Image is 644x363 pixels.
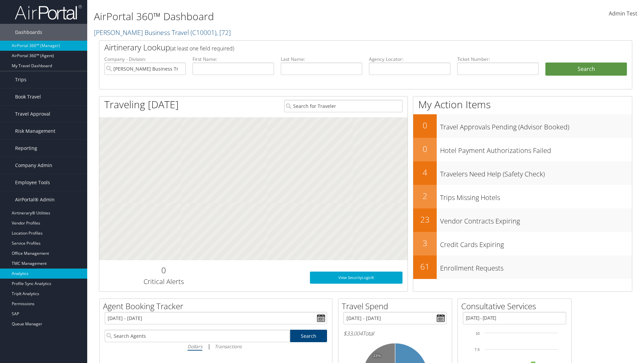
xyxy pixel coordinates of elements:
[15,140,37,157] span: Reporting
[215,343,241,350] i: Transactions
[609,3,637,24] a: Admin Test
[475,348,480,352] tspan: 7.5
[545,63,627,76] button: Search
[440,166,632,179] h3: Travelers Need Help (Safety Check)
[476,331,480,335] tspan: 10
[15,191,55,208] span: AirPortal® Admin
[413,232,632,255] a: 3Credit Cards Expiring
[216,28,231,37] span: , [ 72 ]
[104,56,186,63] label: Company - Division:
[343,330,363,337] span: $33,004
[342,300,452,312] h2: Travel Spend
[104,42,583,53] h2: Airtinerary Lookup
[15,174,50,191] span: Employee Tools
[609,10,637,17] span: Admin Test
[104,97,179,112] h1: Traveling [DATE]
[373,354,381,358] tspan: 23%
[440,237,632,249] h3: Credit Cards Expiring
[15,88,41,105] span: Book Travel
[94,28,231,37] a: [PERSON_NAME] Business Travel
[191,28,216,37] span: ( C10001 )
[457,56,539,63] label: Ticket Number:
[413,161,632,185] a: 4Travelers Need Help (Safety Check)
[413,143,437,155] h2: 0
[343,330,447,337] h6: Total
[413,97,632,112] h1: My Action Items
[281,56,362,63] label: Last Name:
[105,330,290,342] input: Search Agents
[15,123,55,139] span: Risk Management
[15,71,26,88] span: Trips
[104,265,223,276] h2: 0
[290,330,327,342] a: Search
[461,300,571,312] h2: Consultative Services
[413,167,437,178] h2: 4
[105,342,327,351] div: |
[440,190,632,202] h3: Trips Missing Hotels
[440,119,632,132] h3: Travel Approvals Pending (Advisor Booked)
[94,9,456,24] h1: AirPortal 360™ Dashboard
[15,4,82,20] img: airportal-logo.png
[187,343,202,350] i: Dollars
[284,100,402,112] input: Search for Traveler
[369,56,450,63] label: Agency Locator:
[193,56,274,63] label: First Name:
[15,157,52,174] span: Company Admin
[413,261,437,272] h2: 61
[413,138,632,161] a: 0Hotel Payment Authorizations Failed
[440,143,632,155] h3: Hotel Payment Authorizations Failed
[104,277,223,286] h3: Critical Alerts
[413,214,437,225] h2: 23
[413,190,437,202] h2: 2
[413,185,632,208] a: 2Trips Missing Hotels
[440,213,632,226] h3: Vendor Contracts Expiring
[413,114,632,138] a: 0Travel Approvals Pending (Advisor Booked)
[413,255,632,279] a: 61Enrollment Requests
[413,208,632,232] a: 23Vendor Contracts Expiring
[310,272,402,284] a: View SecurityLogic®
[170,45,234,52] span: (at least one field required)
[103,300,332,312] h2: Agent Booking Tracker
[413,120,437,131] h2: 0
[15,106,50,122] span: Travel Approval
[413,237,437,249] h2: 3
[440,260,632,273] h3: Enrollment Requests
[15,24,42,41] span: Dashboards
